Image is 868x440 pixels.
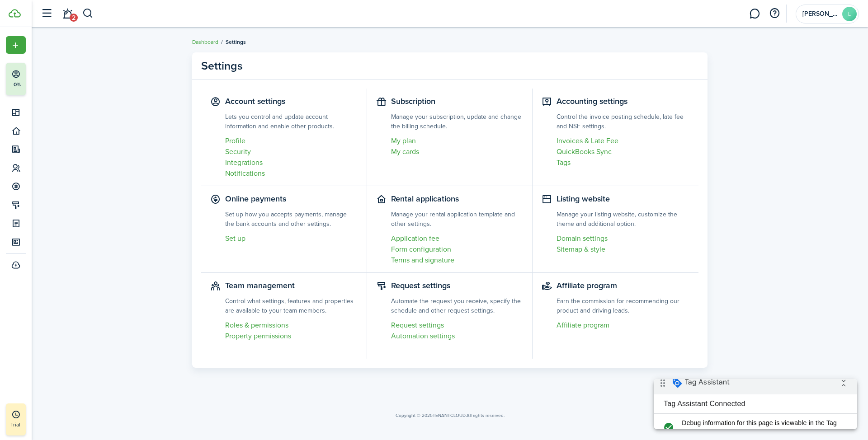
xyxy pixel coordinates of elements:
a: My plan [391,136,524,146]
a: Invoices & Late Fee [557,136,689,146]
a: Notifications [225,168,358,179]
a: Terms and signature [391,255,524,266]
span: Copyright © 2025 [396,412,433,419]
settings-item-description: Set up how you accepts payments, manage the bank accounts and other settings. [225,210,358,229]
a: Request settings [391,320,524,331]
a: Profile [225,136,358,146]
span: Logan [802,11,839,17]
a: Set up [225,233,358,244]
button: 0% [6,63,81,95]
span: TENANTCLOUD. [433,412,467,419]
a: QuickBooks Sync [557,146,689,157]
p: 0% [11,81,23,89]
span: All rights reserved. [467,412,505,419]
span: 2 [70,14,78,22]
a: Tags [557,157,689,168]
a: My cards [391,146,524,157]
a: Form configuration [391,244,524,255]
avatar-text: L [842,7,857,21]
panel-main-title: Settings [201,57,243,75]
a: Integrations [225,157,358,168]
a: Dashboard [192,38,218,46]
button: Open menu [6,36,26,54]
a: Security [225,146,358,157]
a: Messaging [746,2,763,25]
settings-item-description: Manage your rental application template and other settings. [391,210,524,229]
a: Notifications [59,2,76,25]
span: Settings [226,38,246,46]
settings-item-description: Manage your listing website, customize the theme and additional option. [557,210,689,229]
settings-item-description: Automate the request you receive, specify the schedule and other request settings. [391,296,524,315]
button: Search [82,6,94,21]
a: Sitemap & style [557,244,689,255]
a: Learn more [80,49,113,56]
a: Property permissions [225,331,358,342]
span: Debug information for this page is viewable in the Tag Assistant window [28,39,189,57]
settings-item-description: Earn the commission for recommending our product and driving leads. [557,296,689,315]
img: TenantCloud [9,9,21,18]
i: check_circle [7,39,22,57]
button: Open resource center [767,6,782,21]
settings-item-description: Control what settings, features and properties are available to your team members. [225,296,358,315]
a: Domain settings [557,233,689,244]
a: Application fee [391,233,524,244]
a: Automation settings [391,331,524,342]
a: Trial [6,403,26,435]
p: Trial [10,421,47,429]
a: Affiliate program [557,320,689,331]
button: Open sidebar [38,5,55,22]
settings-item-description: Lets you control and update account information and enable other products. [225,112,358,131]
a: Roles & permissions [225,320,358,331]
settings-item-description: Manage your subscription, update and change the billing schedule. [391,112,524,131]
settings-item-description: Control the invoice posting schedule, late fee and NSF settings. [557,112,689,131]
